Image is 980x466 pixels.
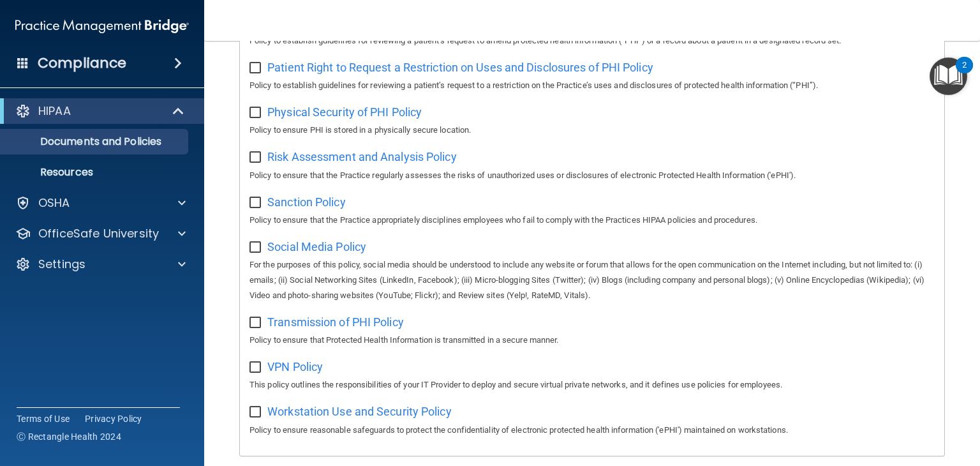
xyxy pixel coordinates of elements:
p: Policy to ensure that the Practice appropriately disciplines employees who fail to comply with th... [249,213,935,228]
img: PMB logo [15,13,189,39]
span: VPN Policy [267,360,323,373]
p: OfficeSafe University [38,226,159,241]
a: OfficeSafe University [15,226,186,241]
a: Privacy Policy [85,412,142,425]
a: OSHA [15,195,186,211]
p: Resources [8,166,182,179]
span: Ⓒ Rectangle Health 2024 [17,430,121,443]
span: Workstation Use and Security Policy [267,405,452,418]
p: Policy to establish guidelines for reviewing a patient’s request to a restriction on the Practice... [249,78,935,93]
div: 2 [962,65,967,82]
a: HIPAA [15,103,185,119]
p: Policy to ensure PHI is stored in a physically secure location. [249,123,935,138]
span: Social Media Policy [267,240,366,253]
a: Settings [15,257,186,272]
h4: Compliance [38,54,126,72]
p: OSHA [38,195,70,211]
span: Patient Right to Request a Restriction on Uses and Disclosures of PHI Policy [267,61,653,74]
p: HIPAA [38,103,71,119]
button: Open Resource Center, 2 new notifications [930,57,967,95]
p: For the purposes of this policy, social media should be understood to include any website or foru... [249,257,935,303]
span: Sanction Policy [267,195,346,209]
p: This policy outlines the responsibilities of your IT Provider to deploy and secure virtual privat... [249,377,935,393]
p: Documents and Policies [8,135,182,148]
p: Settings [38,257,85,272]
span: Risk Assessment and Analysis Policy [267,150,457,163]
span: Physical Security of PHI Policy [267,105,422,119]
span: Transmission of PHI Policy [267,315,404,329]
a: Terms of Use [17,412,70,425]
p: Policy to establish guidelines for reviewing a patient’s request to amend protected health inform... [249,33,935,49]
p: Policy to ensure that the Practice regularly assesses the risks of unauthorized uses or disclosur... [249,168,935,183]
p: Policy to ensure that Protected Health Information is transmitted in a secure manner. [249,333,935,348]
p: Policy to ensure reasonable safeguards to protect the confidentiality of electronic protected hea... [249,423,935,438]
